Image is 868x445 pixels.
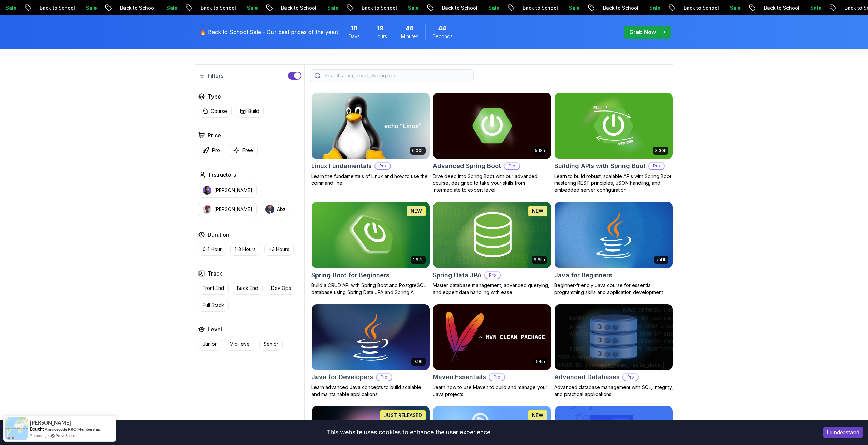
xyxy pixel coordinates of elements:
[208,131,221,139] h2: Price
[664,4,710,11] p: Back to School
[433,173,551,193] p: Dive deep into Spring Boot with our advanced course, designed to take your skills from intermedia...
[554,202,673,296] a: Java for Beginners card2.41hJava for BeginnersBeginner-friendly Java course for essential program...
[229,144,258,157] button: Free
[623,374,638,381] p: Pro
[242,147,253,154] p: Free
[269,246,289,253] p: +3 Hours
[655,148,666,153] p: 3.30h
[433,202,551,268] img: Spring Data JPA card
[198,299,229,312] button: Full Stack
[554,282,673,296] p: Beginner-friendly Java course for essential programming skills and application development
[311,304,430,398] a: Java for Developers card9.18hJava for DevelopersProLearn advanced Java concepts to build scalable...
[227,4,249,11] p: Sale
[532,208,543,214] p: NEW
[225,338,255,351] button: Mid-level
[233,282,263,295] button: Back End
[209,170,236,179] h2: Instructors
[198,183,257,198] button: instructor img[PERSON_NAME]
[433,304,551,398] a: Maven Essentials card54mMaven EssentialsProLearn how to use Maven to build and manage your Java p...
[433,372,486,382] h2: Maven Essentials
[66,4,88,11] p: Sale
[311,270,389,280] h2: Spring Boot for Beginners
[147,4,168,11] p: Sale
[384,412,422,419] p: JUST RELEASED
[236,105,264,118] button: Build
[208,72,223,80] p: Filters
[5,417,28,440] img: provesource social proof notification image
[198,202,257,217] button: instructor img[PERSON_NAME]
[554,304,673,398] a: Advanced Databases cardAdvanced DatabasesProAdvanced database management with SQL, integrity, and...
[503,4,549,11] p: Back to School
[554,173,673,193] p: Learn to build robust, scalable APIs with Spring Boot, mastering REST principles, JSON handling, ...
[267,282,295,295] button: Dev Ops
[432,33,453,40] span: Seconds
[198,282,229,295] button: Front End
[630,4,651,11] p: Sale
[555,202,673,268] img: Java for Beginners card
[259,338,283,351] button: Senior
[5,425,813,440] div: This website uses cookies to enhance the user experience.
[433,202,551,296] a: Spring Data JPA card6.65hNEWSpring Data JPAProMaster database management, advanced querying, and ...
[311,202,430,296] a: Spring Boot for Beginners card1.67hNEWSpring Boot for BeginnersBuild a CRUD API with Spring Boot ...
[312,304,430,370] img: Java for Developers card
[248,108,259,115] p: Build
[214,206,252,213] p: [PERSON_NAME]
[212,147,220,154] p: Pro
[413,257,424,263] p: 1.67h
[311,161,372,171] h2: Linux Fundamentals
[323,72,469,79] input: Search Java, React, Spring boot ...
[413,359,424,365] p: 9.18h
[235,246,256,253] p: 1-3 Hours
[312,202,430,268] img: Spring Boot for Beginners card
[45,427,100,432] a: Amigoscode PRO Membership
[203,246,222,253] p: 0-1 Hour
[534,257,545,263] p: 6.65h
[311,173,430,187] p: Learn the fundamentals of Linux and how to use the command line
[200,28,338,36] p: 🔥 Back to School Sale - Our best prices of the year!
[406,24,414,33] span: 46 Minutes
[312,93,430,159] img: Linux Fundamentals card
[181,4,227,11] p: Back to School
[554,161,646,171] h2: Building APIs with Spring Boot
[351,24,358,33] span: 10 Days
[710,4,732,11] p: Sale
[311,384,430,398] p: Learn advanced Java concepts to build scalable and maintainable applications.
[489,374,504,381] p: Pro
[311,92,430,187] a: Linux Fundamentals card6.00hLinux FundamentalsProLearn the fundamentals of Linux and how to use t...
[261,4,308,11] p: Back to School
[438,24,446,33] span: 44 Seconds
[271,285,291,292] p: Dev Ops
[100,4,147,11] p: Back to School
[198,243,226,256] button: 0-1 Hour
[198,144,224,157] button: Pro
[230,341,251,347] p: Mid-level
[374,33,387,40] span: Hours
[203,186,211,195] img: instructor img
[649,163,664,169] p: Pro
[237,285,258,292] p: Back End
[203,341,217,347] p: Junior
[823,427,863,438] button: Accept cookies
[656,257,666,263] p: 2.41h
[433,93,551,159] img: Advanced Spring Boot card
[377,374,392,381] p: Pro
[433,161,501,171] h2: Advanced Spring Boot
[30,426,44,432] span: Bought
[311,372,373,382] h2: Java for Developers
[554,270,612,280] h2: Java for Beginners
[56,433,77,439] a: ProveSource
[536,359,545,365] p: 54m
[198,338,221,351] button: Junior
[554,372,620,382] h2: Advanced Databases
[211,108,227,115] p: Course
[208,231,229,239] h2: Duration
[311,282,430,296] p: Build a CRUD API with Spring Boot and PostgreSQL database using Spring Data JPA and Spring AI
[554,92,673,193] a: Building APIs with Spring Boot card3.30hBuilding APIs with Spring BootProLearn to build robust, s...
[532,412,543,419] p: NEW
[433,282,551,296] p: Master database management, advanced querying, and expert data handling with ease
[377,24,384,33] span: 19 Hours
[203,285,224,292] p: Front End
[535,148,545,153] p: 5.18h
[433,92,551,193] a: Advanced Spring Boot card5.18hAdvanced Spring BootProDive deep into Spring Boot with our advanced...
[375,163,390,169] p: Pro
